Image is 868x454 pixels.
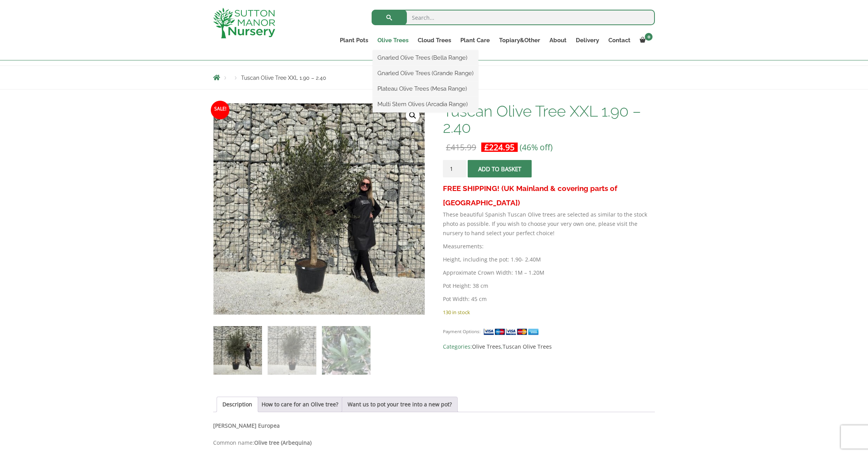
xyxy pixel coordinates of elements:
[348,397,452,412] a: Want us to pot your tree into a new pot?
[262,397,338,412] a: How to care for an Olive tree?
[545,35,571,46] a: About
[213,438,655,447] p: Common name:
[484,142,515,153] bdi: 224.95
[443,103,655,136] h1: Tuscan Olive Tree XXL 1.90 – 2.40
[446,142,476,153] bdi: 415.99
[443,242,655,251] p: Measurements:
[214,326,262,375] img: Tuscan Olive Tree XXL 1.90 - 2.40
[520,142,553,153] span: (46% off)
[443,308,655,317] p: 130 in stock
[446,142,451,153] span: £
[443,281,655,291] p: Pot Height: 38 cm
[635,35,655,46] a: 0
[645,33,653,41] span: 0
[373,67,478,79] a: Gnarled Olive Trees (Grande Range)
[373,83,478,95] a: Plateau Olive Trees (Mesa Range)
[373,52,478,64] a: Gnarled Olive Trees (Bella Range)
[254,439,312,446] b: Olive tree (Arbequina)
[222,397,252,412] a: Description
[484,142,489,153] span: £
[413,35,456,46] a: Cloud Trees
[213,422,280,429] b: [PERSON_NAME] Europea
[494,35,545,46] a: Topiary&Other
[268,326,316,375] img: Tuscan Olive Tree XXL 1.90 - 2.40 - Image 2
[604,35,635,46] a: Contact
[503,343,552,350] a: Tuscan Olive Trees
[571,35,604,46] a: Delivery
[406,108,420,122] a: View full-screen image gallery
[213,8,275,38] img: logo
[443,160,466,177] input: Product quantity
[443,255,655,264] p: Height, including the pot: 1.90- 2.40M
[372,10,655,25] input: Search...
[468,160,532,177] button: Add to basket
[443,342,655,351] span: Categories: ,
[373,35,413,46] a: Olive Trees
[443,181,655,210] h3: FREE SHIPPING! (UK Mainland & covering parts of [GEOGRAPHIC_DATA])
[456,35,494,46] a: Plant Care
[373,98,478,110] a: Multi Stem Olives (Arcadia Range)
[211,101,229,119] span: Sale!
[472,343,501,350] a: Olive Trees
[322,326,370,375] img: Tuscan Olive Tree XXL 1.90 - 2.40 - Image 3
[443,268,655,277] p: Approximate Crown Width: 1M – 1.20M
[483,328,541,336] img: payment supported
[213,74,655,81] nav: Breadcrumbs
[241,75,326,81] span: Tuscan Olive Tree XXL 1.90 – 2.40
[443,294,655,304] p: Pot Width: 45 cm
[443,210,655,238] p: These beautiful Spanish Tuscan Olive trees are selected as similar to the stock photo as possible...
[443,328,480,334] small: Payment Options:
[335,35,373,46] a: Plant Pots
